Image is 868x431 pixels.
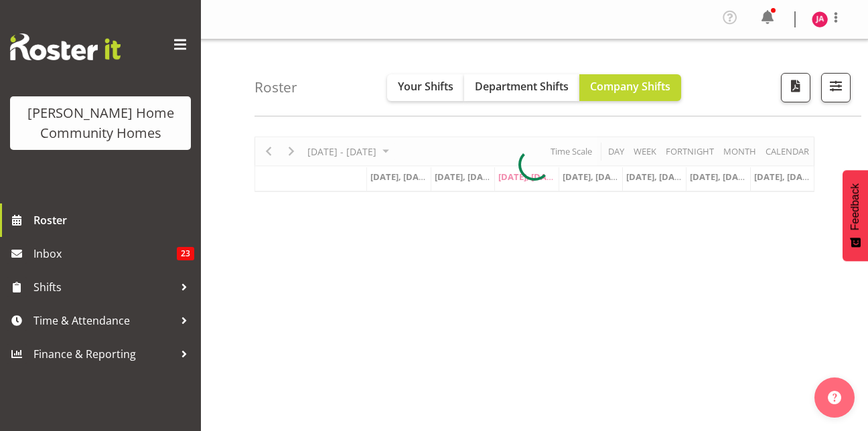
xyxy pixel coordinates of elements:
[33,311,174,331] span: Time & Attendance
[821,73,851,102] button: Filter Shifts
[812,11,828,27] img: julius-antonio10095.jpg
[10,33,121,60] img: Rosterit website logo
[33,244,177,264] span: Inbox
[464,74,579,101] button: Department Shifts
[843,170,868,261] button: Feedback - Show survey
[387,74,464,101] button: Your Shifts
[828,391,841,404] img: help-xxl-2.png
[849,183,861,230] span: Feedback
[475,79,569,94] span: Department Shifts
[398,79,453,94] span: Your Shifts
[177,247,194,260] span: 23
[781,73,810,102] button: Download a PDF of the roster according to the set date range.
[590,79,670,94] span: Company Shifts
[255,80,297,95] h4: Roster
[33,277,174,297] span: Shifts
[579,74,681,101] button: Company Shifts
[23,103,177,143] div: [PERSON_NAME] Home Community Homes
[33,344,174,364] span: Finance & Reporting
[33,210,194,230] span: Roster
